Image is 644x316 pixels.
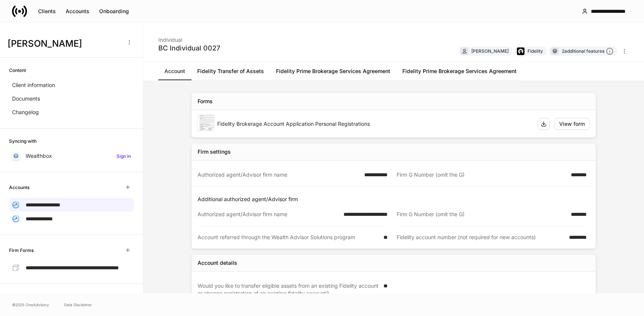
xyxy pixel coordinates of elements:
div: Account details [198,259,237,267]
span: © 2025 OneAdvisory [12,302,49,308]
p: Documents [12,95,40,102]
a: Changelog [9,105,134,119]
div: Forms [198,98,213,105]
a: Client information [9,78,134,92]
a: Fidelity Transfer of Assets [191,62,270,80]
button: Clients [33,5,61,17]
div: [PERSON_NAME] [471,47,509,55]
a: Fidelity Prime Brokerage Services Agreement [270,62,396,80]
div: Account referred through the Wealth Advisor Solutions program [198,234,379,241]
h6: Sign in [117,153,131,160]
div: Authorized agent/Advisor firm name [198,211,339,218]
div: Would you like to transfer eligible assets from an existing Fidelity account or change registrati... [198,282,379,297]
div: Accounts [66,8,89,15]
div: Individual [158,32,220,44]
h3: [PERSON_NAME] [8,38,120,50]
a: Account [158,62,191,80]
button: Accounts [61,5,94,17]
h6: Content [9,67,26,74]
div: Fidelity Brokerage Account Application Personal Registrations [217,120,532,128]
h6: Syncing with [9,137,37,145]
a: Fidelity Prime Brokerage Services Agreement [396,62,523,80]
p: Client information [12,81,55,89]
p: Wealthbox [26,152,52,160]
p: Changelog [12,108,39,116]
button: Onboarding [94,5,134,17]
div: Onboarding [99,8,129,15]
div: Fidelity account number (not required for new accounts) [397,234,564,241]
a: WealthboxSign in [9,149,134,163]
div: Firm G Number (omit the G) [397,211,566,218]
div: 2 additional features [562,47,613,55]
div: Firm G Number (omit the G) [397,171,566,179]
div: Authorized agent/Advisor firm name [198,171,360,179]
button: View form [554,118,590,130]
div: View form [559,120,585,128]
a: Data Disclaimer [64,302,92,308]
a: Documents [9,92,134,105]
h6: Firm Forms [9,247,34,254]
p: Additional authorized agent/Advisor firm [198,195,593,203]
h6: Accounts [9,184,29,191]
div: Fidelity [527,47,543,55]
div: Clients [38,8,56,15]
div: Firm settings [198,148,231,156]
div: BC Individual 0027 [158,44,220,53]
